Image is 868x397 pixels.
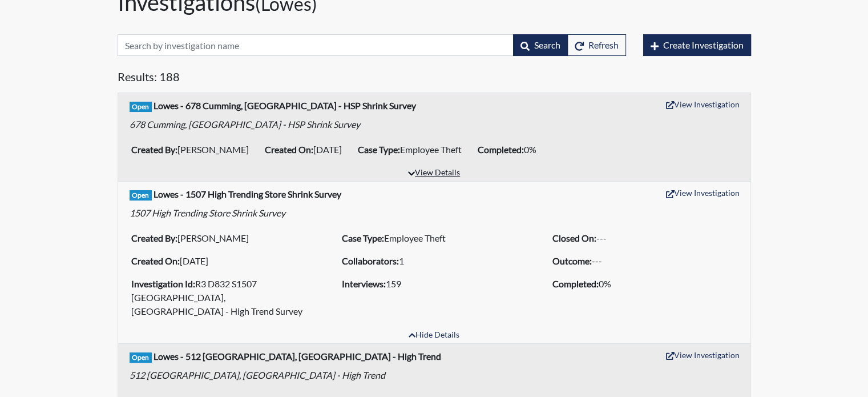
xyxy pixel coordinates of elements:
b: Lowes - 678 Cumming, [GEOGRAPHIC_DATA] - HSP Shrink Survey [154,100,416,111]
span: Open [130,102,152,112]
button: View Details [403,166,465,181]
b: Created By: [131,144,177,155]
li: --- [548,229,741,247]
span: Open [130,190,152,200]
em: 1507 High Trending Store Shrink Survey [130,207,285,218]
b: Collaborators: [342,255,399,266]
b: Outcome: [552,255,592,266]
button: Search [513,34,568,56]
b: Case Type: [358,144,400,155]
li: 0% [548,275,741,293]
b: Closed On: [552,232,596,243]
b: Created By: [131,232,177,243]
b: Case Type: [342,232,384,243]
li: [DATE] [260,141,353,159]
span: Open [130,352,152,363]
b: Investigation Id: [131,278,195,289]
li: [PERSON_NAME] [127,141,260,159]
li: [DATE] [127,252,320,270]
b: Lowes - 512 [GEOGRAPHIC_DATA], [GEOGRAPHIC_DATA] - High Trend [154,351,441,362]
button: Hide Details [403,328,465,343]
li: Employee Theft [337,229,531,247]
b: Interviews: [342,278,386,289]
button: View Investigation [661,346,745,364]
b: Completed: [478,144,524,155]
em: 678 Cumming, [GEOGRAPHIC_DATA] - HSP Shrink Survey [130,119,360,130]
b: Created On: [131,255,180,266]
li: Employee Theft [353,141,473,159]
h5: Results: 188 [118,70,751,88]
b: Lowes - 1507 High Trending Store Shrink Survey [154,189,341,199]
b: Completed: [552,278,599,289]
b: Created On: [265,144,313,155]
li: 1 [337,252,531,270]
li: [PERSON_NAME] [127,229,320,247]
em: 512 [GEOGRAPHIC_DATA], [GEOGRAPHIC_DATA] - High Trend [130,370,385,380]
button: View Investigation [661,184,745,202]
button: Create Investigation [643,34,751,56]
li: 0% [473,141,548,159]
li: --- [548,252,741,270]
li: 159 [337,275,531,293]
span: Search [534,39,560,50]
button: Refresh [567,34,626,56]
span: Refresh [588,39,619,50]
li: R3 D832 S1507 [GEOGRAPHIC_DATA], [GEOGRAPHIC_DATA] - High Trend Survey [127,275,320,320]
span: Create Investigation [663,39,744,50]
button: View Investigation [661,95,745,113]
input: Search by investigation name [118,34,514,56]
